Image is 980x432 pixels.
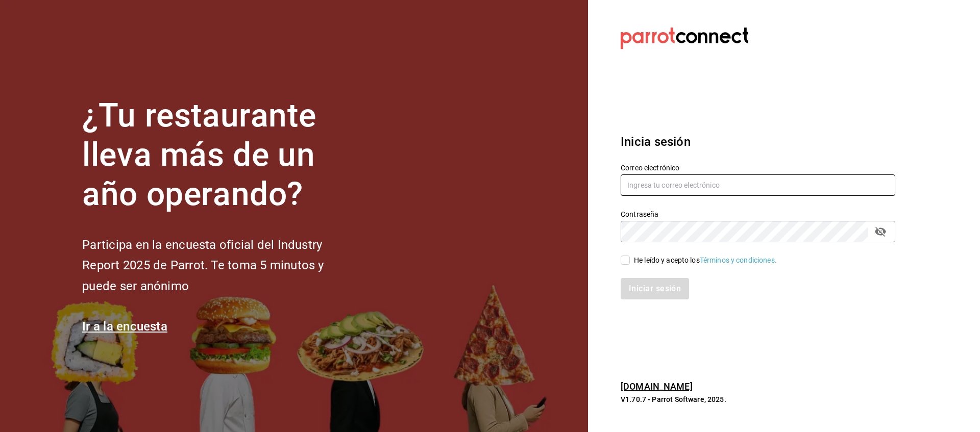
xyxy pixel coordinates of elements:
div: He leído y acepto los [634,255,777,266]
h2: Participa en la encuesta oficial del Industry Report 2025 de Parrot. Te toma 5 minutos y puede se... [82,235,358,297]
h3: Inicia sesión [621,133,895,151]
a: Términos y condiciones. [700,256,777,264]
a: Ir a la encuesta [82,319,167,334]
label: Correo electrónico [621,164,895,171]
input: Ingresa tu correo electrónico [621,174,895,196]
button: passwordField [872,223,889,240]
p: V1.70.7 - Parrot Software, 2025. [621,394,895,404]
label: Contraseña [621,211,895,218]
a: [DOMAIN_NAME] [621,381,693,392]
h1: ¿Tu restaurante lleva más de un año operando? [82,96,358,214]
